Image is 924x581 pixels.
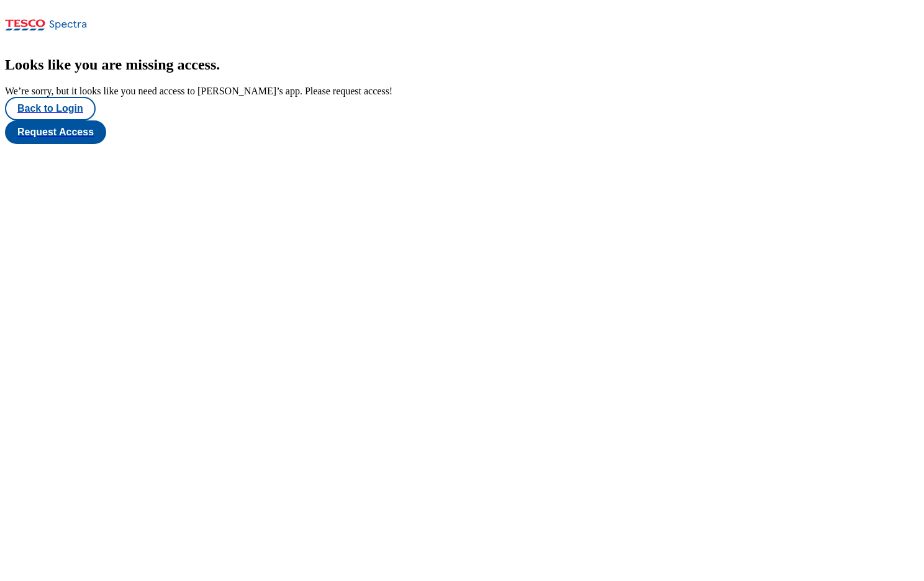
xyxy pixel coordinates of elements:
[5,97,919,120] a: Back to Login
[216,56,220,73] span: .
[5,120,919,144] a: Request Access
[5,120,106,144] button: Request Access
[5,97,96,120] button: Back to Login
[5,86,919,97] div: We’re sorry, but it looks like you need access to [PERSON_NAME]’s app. Please request access!
[5,56,919,73] h2: Looks like you are missing access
